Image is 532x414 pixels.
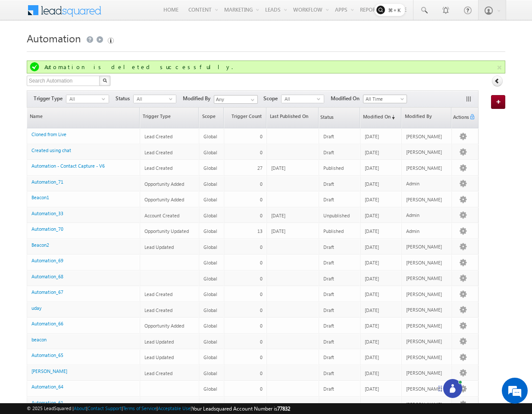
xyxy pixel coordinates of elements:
span: 27 [257,165,263,171]
span: [DATE] [365,276,379,281]
span: 0 [260,276,263,281]
a: Terms of Service [123,405,156,411]
div: [PERSON_NAME] [406,244,448,249]
span: 0 [260,181,263,187]
a: Trigger Count [224,108,266,128]
span: Lead Created [144,134,172,139]
a: Modified On(sorted descending) [360,108,401,128]
span: Lead Created [144,370,172,376]
a: Contact Support [88,405,122,411]
span: 0 [260,197,263,202]
span: Lead Updated [144,339,174,344]
span: 0 [260,307,263,313]
span: Lead Created [144,165,172,171]
a: Automation - Contact Capture - V6 [31,163,105,169]
div: [PERSON_NAME] [406,276,448,280]
a: Modified By [402,108,451,128]
span: [DATE] [365,165,379,171]
span: [DATE] [365,370,379,376]
span: [DATE] [271,165,285,171]
span: Global [203,307,217,313]
div: Admin [406,213,448,217]
span: [DATE] [365,244,379,250]
div: [PERSON_NAME] [406,370,448,375]
span: 0 [260,323,263,328]
span: 0 [260,386,263,392]
input: Type to Search [214,95,258,104]
span: 0 [260,402,263,408]
span: select [317,97,324,101]
a: Automation_71 [31,179,63,185]
span: Global [203,276,217,281]
span: 0 [260,370,263,376]
a: Trigger Type [140,108,198,128]
span: Opportunity Added [144,197,184,202]
a: Automation_65 [31,352,63,358]
span: Published [323,228,344,234]
span: Lead Updated [144,354,174,360]
span: Lead Created [144,150,172,155]
span: Global [203,386,217,392]
a: Automation_64 [31,384,63,389]
span: Opportunity Added [144,181,184,187]
span: Draft [323,244,334,250]
span: [DATE] [271,228,285,234]
a: Automation_68 [31,274,63,279]
span: Draft [323,354,334,360]
span: Draft [323,260,334,265]
span: select [169,97,176,101]
span: 0 [260,339,263,344]
span: Global [203,291,217,297]
span: Global [203,181,217,187]
a: Created using chat [31,147,71,153]
span: Global [203,339,217,344]
span: [DATE] [365,228,379,234]
div: [PERSON_NAME] [406,386,448,391]
span: Draft [323,323,334,328]
span: Global [203,165,217,171]
a: [PERSON_NAME] [31,368,67,374]
span: Draft [323,307,334,313]
span: Global [203,150,217,155]
img: add_icon.png [496,99,504,104]
span: [DATE] [271,213,285,218]
span: Account Created [144,213,179,218]
span: Draft [323,134,334,139]
span: Lead Created [144,307,172,313]
div: [PERSON_NAME] [406,166,448,170]
div: Automation is deleted successfully. [44,63,503,71]
span: 0 [260,291,263,297]
span: [DATE] [365,213,379,218]
span: Global [203,213,217,218]
span: 0 [260,150,263,155]
span: Lead Created [144,291,172,297]
span: Global [203,370,217,376]
span: Draft [323,197,334,202]
span: Draft [323,150,334,155]
div: [PERSON_NAME] [406,134,448,139]
span: Global [203,323,217,328]
span: 13 [257,228,263,234]
a: Last Published On [267,108,318,128]
span: 0 [260,213,263,218]
div: [PERSON_NAME] [406,323,448,328]
span: All Time [363,95,404,103]
span: [DATE] [365,260,379,265]
a: uday [31,305,41,311]
span: Global [203,197,217,202]
span: © 2025 LeadSquared | | | | | [27,404,290,413]
span: Draft [323,402,334,408]
span: Draft [323,339,334,344]
span: Status [319,108,334,127]
div: [PERSON_NAME] [406,339,448,344]
span: Your Leadsquared Account Number is [192,405,290,412]
span: All [134,95,169,103]
span: Global [203,228,217,234]
a: Automation_67 [31,289,63,295]
span: [DATE] [365,402,379,408]
span: [DATE] [365,354,379,360]
span: [DATE] [365,134,379,139]
span: [DATE] [365,323,379,328]
span: Lead Created [144,402,172,408]
div: [PERSON_NAME] [406,260,448,265]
